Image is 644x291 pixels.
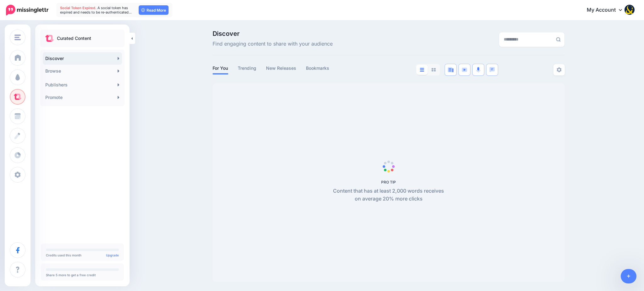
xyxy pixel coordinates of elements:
[556,37,561,42] img: search-grey-6.png
[213,64,228,72] a: For You
[43,52,122,65] a: Discover
[139,5,169,15] a: Read More
[306,64,330,72] a: Bookmarks
[330,187,447,203] p: Content that has at least 2,000 words receives on average 20% more clicks
[213,30,333,37] span: Discover
[266,64,297,72] a: New Releases
[60,6,97,10] span: Social Token Expired.
[489,67,495,72] img: chat-square-blue.png
[238,64,257,72] a: Trending
[476,67,480,73] img: microphone.png
[43,91,122,104] a: Promote
[431,68,436,72] img: grid-grey.png
[557,67,562,72] img: settings-grey.png
[420,68,424,72] img: list-blue.png
[43,65,122,77] a: Browse
[213,40,333,48] span: Find engaging content to share with your audience
[580,3,635,18] a: My Account
[14,35,21,40] img: menu.png
[462,68,467,72] img: video-blue.png
[45,35,54,42] img: curate.png
[448,67,453,72] img: article-blue.png
[6,5,48,15] img: Missinglettr
[330,180,447,184] h5: PRO TIP
[57,35,91,42] p: Curated Content
[43,79,122,91] a: Publishers
[60,6,132,14] span: A social token has expired and needs to be re-authenticated…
